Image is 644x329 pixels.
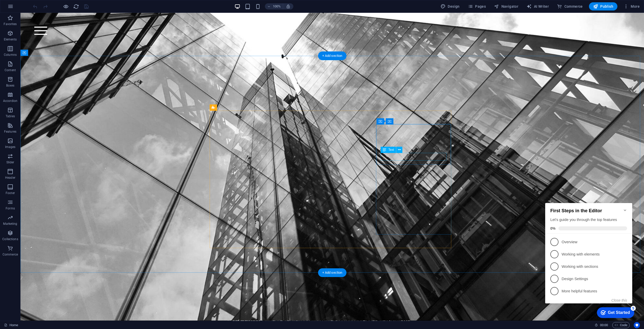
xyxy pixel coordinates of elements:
div: 5 [88,110,93,115]
p: Slider [6,160,14,164]
p: Tables [6,114,15,118]
div: Minimize checklist [80,12,84,16]
a: Click to cancel selection. Double-click to open Pages [4,322,18,328]
p: Forms [6,206,15,210]
li: Overview [2,40,89,52]
p: More helpful features [18,93,80,98]
span: 0% [7,30,15,35]
button: More [621,2,642,10]
button: Design [438,2,462,10]
p: Elements [4,37,17,41]
span: More [624,4,640,9]
button: Navigator [492,2,520,10]
div: + Add section [318,268,347,277]
span: Pages [468,4,486,9]
p: Footer [6,191,15,195]
span: Publish [593,4,613,9]
span: Text [388,148,394,151]
span: Design [441,4,460,9]
button: reload [73,3,79,9]
li: Working with elements [2,52,89,65]
p: Header [5,176,15,180]
h6: Session time [595,322,608,328]
h2: First Steps in the Editor [7,12,84,18]
button: Usercentrics [634,322,640,328]
button: Click here to leave preview mode and continue editing [63,3,69,9]
button: Code [612,322,630,328]
li: More helpful features [2,89,89,101]
span: AI Writer [527,4,549,9]
div: Get Started 5 items remaining, 0% complete [54,111,91,122]
p: Features [4,130,16,134]
button: Pages [466,2,488,10]
p: Commerce [3,252,18,257]
h6: 100% [273,3,281,9]
p: Favorites [4,22,17,26]
button: AI Writer [524,2,551,10]
li: Design Settings [2,77,89,89]
p: Accordion [3,99,17,103]
span: 00 00 [600,322,608,328]
span: : [604,323,604,327]
span: Commerce [557,4,583,9]
p: Boxes [6,83,15,88]
p: Working with elements [18,56,80,61]
p: Content [5,68,16,72]
p: Working with sections [18,68,80,73]
p: Columns [4,53,17,57]
p: Design Settings [18,80,80,86]
button: 100% [265,3,283,9]
p: Overview [18,44,80,49]
span: Code [615,322,627,328]
div: Let's guide you through the top features [7,21,84,27]
i: Reload page [73,4,79,9]
button: Close this [68,102,84,107]
span: Navigator [494,4,518,9]
div: + Add section [318,51,347,60]
p: Images [5,145,16,149]
button: Commerce [555,2,585,10]
i: On resize automatically adjust zoom level to fit chosen device. [286,4,291,9]
div: Design (Ctrl+Alt+Y) [438,2,462,10]
p: Marketing [3,222,17,226]
div: Get Started [65,114,87,119]
p: Collections [2,237,18,241]
li: Working with sections [2,65,89,77]
button: Publish [589,2,617,10]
